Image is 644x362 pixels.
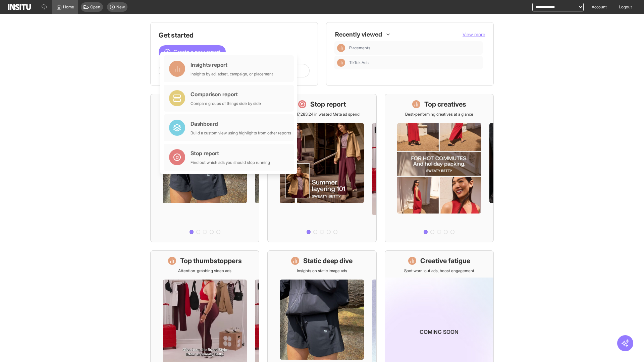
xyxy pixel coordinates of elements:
[191,101,261,106] div: Compare groups of things side by side
[310,100,346,109] h1: Stop report
[349,45,370,51] span: Placements
[63,4,74,10] span: Home
[267,94,376,242] a: Stop reportSave £17,283.24 in wasted Meta ad spend
[349,60,480,65] span: TikTok Ads
[337,59,345,67] div: Insights
[90,4,100,10] span: Open
[159,31,310,40] h1: Get started
[191,149,270,157] div: Stop report
[8,4,31,10] img: Logo
[159,45,226,59] button: Create a new report
[337,44,345,52] div: Insights
[303,256,353,265] h1: Static deep dive
[116,4,125,10] span: New
[349,45,480,51] span: Placements
[178,268,231,274] p: Attention-grabbing video ads
[191,90,261,98] div: Comparison report
[191,160,270,165] div: Find out which ads you should stop running
[463,31,485,38] button: View more
[173,48,220,56] span: Create a new report
[297,268,347,274] p: Insights on static image ads
[463,32,485,37] span: View more
[349,60,369,65] span: TikTok Ads
[191,120,291,128] div: Dashboard
[405,112,473,117] p: Best-performing creatives at a glance
[150,94,259,242] a: What's live nowSee all active ads instantly
[191,130,291,136] div: Build a custom view using highlights from other reports
[191,61,273,69] div: Insights report
[385,94,494,242] a: Top creativesBest-performing creatives at a glance
[191,71,273,77] div: Insights by ad, adset, campaign, or placement
[424,100,466,109] h1: Top creatives
[284,112,360,117] p: Save £17,283.24 in wasted Meta ad spend
[180,256,242,265] h1: Top thumbstoppers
